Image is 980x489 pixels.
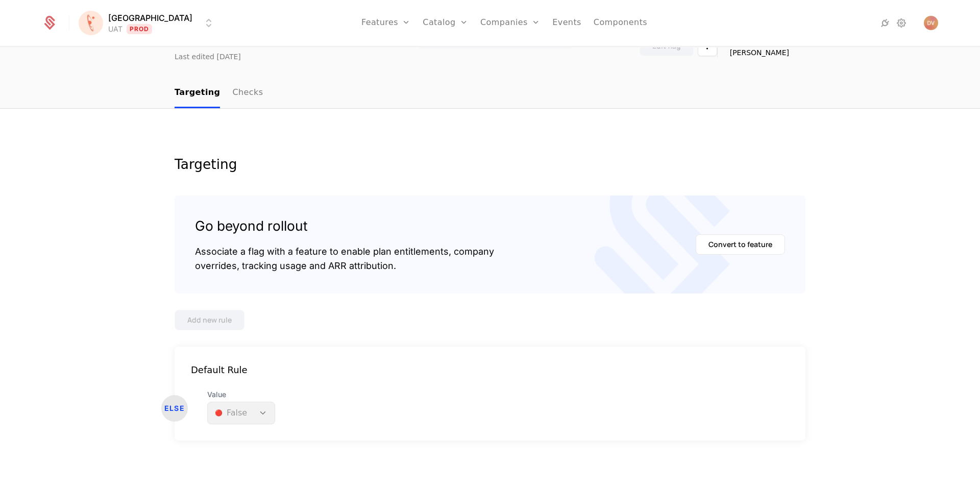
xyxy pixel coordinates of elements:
nav: Main [175,78,805,108]
button: Add new rule [175,310,244,330]
a: Checks [232,78,263,108]
img: Florence [79,11,103,35]
div: Targeting [175,158,805,171]
button: Select environment [82,12,215,34]
div: Last edited [DATE] [175,52,241,62]
button: Open user button [924,16,938,30]
a: Settings [895,17,908,29]
ul: Choose Sub Page [175,78,263,108]
div: ELSE [161,395,188,422]
span: [GEOGRAPHIC_DATA] [108,12,192,24]
span: [PERSON_NAME] [730,47,789,58]
span: Prod [127,24,153,34]
img: Dragana Vujcic [924,16,938,30]
div: Associate a flag with a feature to enable plan entitlements, company overrides, tracking usage an... [195,244,494,273]
a: Integrations [879,17,891,29]
div: Add new rule [187,315,232,325]
button: Convert to feature [696,234,785,255]
a: Targeting [175,78,220,108]
div: UAT [108,24,122,34]
span: Value [207,389,275,400]
div: Go beyond rollout [195,216,494,236]
div: Default Rule [175,363,805,377]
